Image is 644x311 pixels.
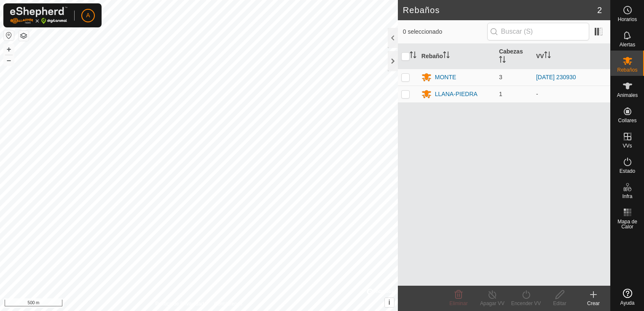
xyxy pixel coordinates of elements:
h2: Rebaños [403,5,597,15]
div: Encender VV [509,300,543,307]
span: VVs [623,143,632,148]
span: Rebaños [617,67,637,72]
th: VV [533,44,610,69]
div: MONTE [435,73,456,82]
span: i [389,299,390,306]
span: A [86,11,90,20]
span: Alertas [620,42,635,47]
span: 2 [597,4,602,16]
span: Ayuda [620,300,635,306]
div: LLANA-PIEDRA [435,90,478,99]
th: Cabezas [496,44,533,69]
input: Buscar (S) [487,23,589,40]
span: Animales [617,93,638,98]
p-sorticon: Activar para ordenar [499,57,506,64]
a: Política de Privacidad [155,300,204,308]
span: Horarios [618,17,637,22]
p-sorticon: Activar para ordenar [410,53,416,59]
span: Collares [618,118,636,123]
button: Capas del Mapa [19,31,29,41]
div: Crear [577,300,610,307]
p-sorticon: Activar para ordenar [544,53,551,59]
span: 0 seleccionado [403,27,487,36]
div: Editar [543,300,577,307]
a: [DATE] 230930 [536,74,576,80]
a: Contáctenos [214,300,242,308]
img: Logo Gallagher [10,7,67,24]
span: Eliminar [449,300,467,306]
p-sorticon: Activar para ordenar [443,53,450,59]
span: Mapa de Calor [613,219,642,229]
span: Estado [620,169,635,174]
td: - [533,86,610,102]
div: Apagar VV [475,300,509,307]
button: – [4,55,14,65]
span: 1 [499,91,502,97]
span: 3 [499,74,502,80]
button: i [385,298,394,307]
span: Infra [622,194,632,199]
th: Rebaño [418,44,496,69]
a: Ayuda [611,285,644,309]
button: + [4,44,14,54]
button: Restablecer Mapa [4,30,14,40]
